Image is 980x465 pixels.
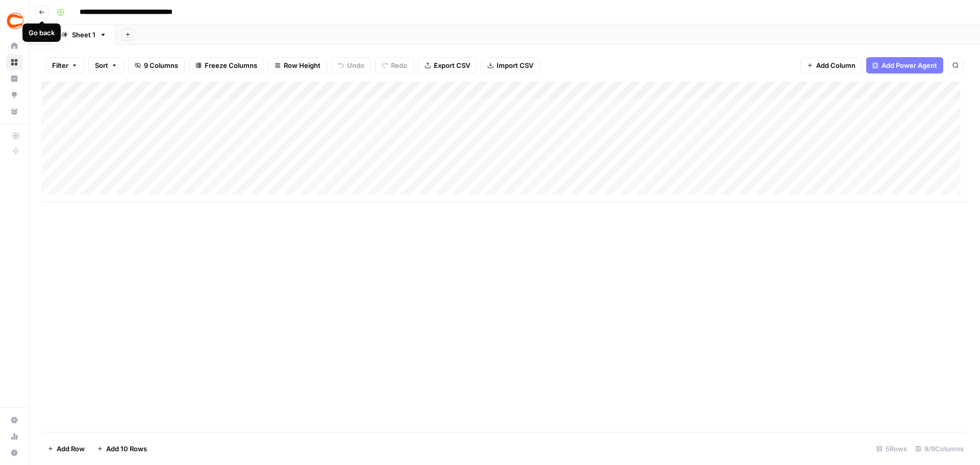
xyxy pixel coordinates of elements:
span: Filter [52,60,68,70]
div: 9/9 Columns [911,440,968,457]
div: 5 Rows [872,440,911,457]
a: Usage [6,428,22,445]
span: Add 10 Rows [106,444,147,454]
button: Add Column [800,57,862,74]
a: Opportunities [6,87,22,103]
span: Add Power Agent [881,60,937,70]
div: Sheet 1 [72,30,95,40]
span: Add Row [57,444,85,454]
button: Help + Support [6,445,22,461]
span: Sort [95,60,108,70]
button: Undo [331,57,371,74]
a: Your Data [6,103,22,119]
button: 9 Columns [128,57,185,74]
span: Undo [347,60,364,70]
button: Add Row [41,440,91,457]
button: Export CSV [418,57,477,74]
span: 9 Columns [144,60,178,70]
span: Freeze Columns [205,60,257,70]
a: Home [6,38,22,54]
button: Add 10 Rows [91,440,153,457]
span: Import CSV [497,60,533,70]
button: Sort [88,57,124,74]
button: Workspace: Covers [6,8,22,34]
button: Row Height [268,57,327,74]
button: Redo [375,57,414,74]
button: Filter [45,57,84,74]
a: Browse [6,54,22,70]
a: Settings [6,412,22,428]
a: Insights [6,70,22,87]
span: Redo [391,60,407,70]
span: Row Height [284,60,321,70]
img: Covers Logo [6,12,24,30]
button: Import CSV [481,57,540,74]
a: Sheet 1 [52,25,115,45]
span: Export CSV [434,60,470,70]
button: Add Power Agent [866,57,943,74]
span: Add Column [816,60,855,70]
button: Freeze Columns [189,57,264,74]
